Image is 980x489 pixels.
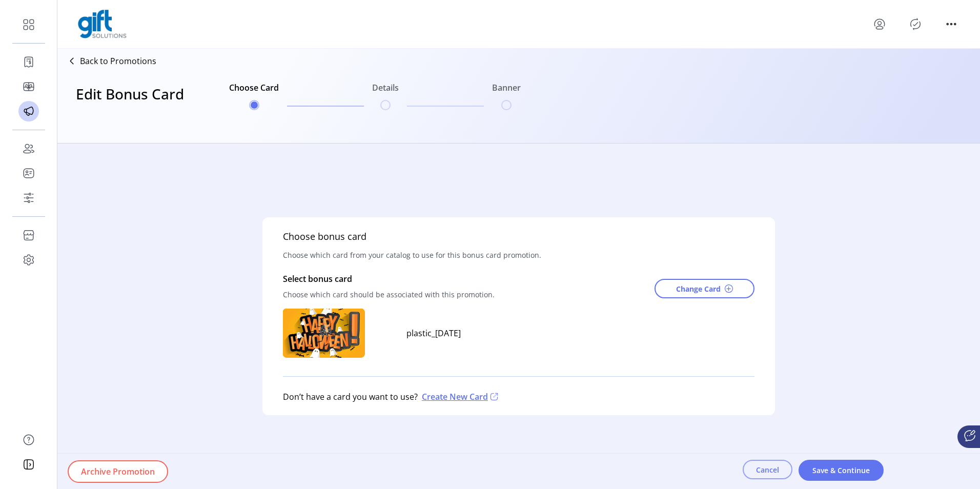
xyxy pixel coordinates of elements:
button: menu [943,16,959,32]
p: Don’t have a card you want to use? [283,391,418,403]
button: Archive Promotion [68,460,168,483]
button: Save & Continue [799,460,884,481]
span: Save & Continue [812,465,870,476]
span: Archive Promotion [81,465,155,478]
h5: Choose bonus card [283,230,366,243]
span: Choose which card from your catalog to use for this bonus card promotion. [283,243,541,267]
p: plastic_[DATE] [400,327,461,339]
button: Change Card [655,279,754,298]
p: Back to Promotions [80,55,156,67]
img: logo [78,10,127,38]
button: Publisher Panel [907,16,924,32]
h3: Edit Bonus Card [76,83,184,125]
p: Create New Card [418,391,500,403]
h6: Choose Card [229,81,279,100]
button: Cancel [743,460,792,479]
span: Cancel [756,464,779,475]
p: Select bonus card [283,273,495,285]
span: Change Card [676,283,721,294]
button: menu [871,16,888,32]
p: Choose which card should be associated with this promotion. [283,285,495,304]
